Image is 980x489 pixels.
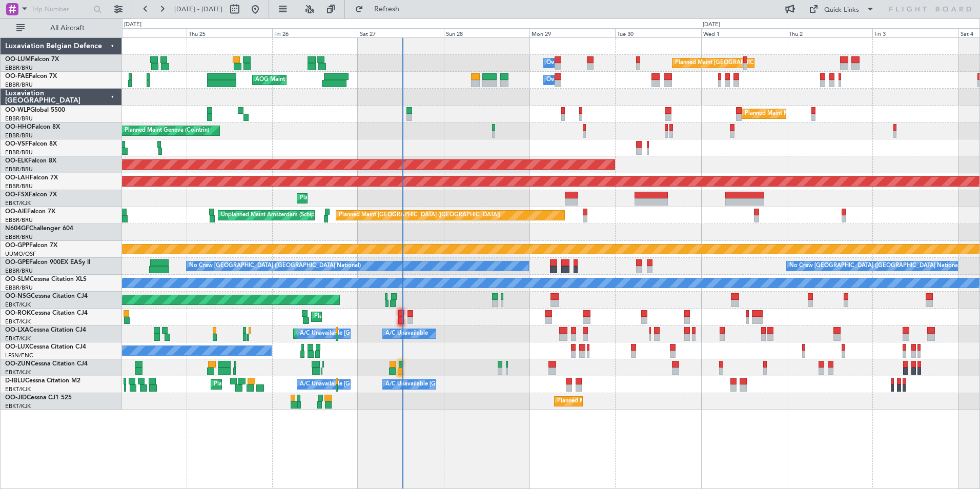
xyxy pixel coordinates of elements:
a: LFSN/ENC [5,352,33,359]
div: [DATE] [124,21,141,29]
span: OO-SLM [5,276,30,282]
a: OO-NSGCessna Citation CJ4 [5,293,88,299]
button: Quick Links [804,1,880,17]
div: Owner Melsbroek Air Base [546,72,616,88]
div: Sat 27 [358,28,443,37]
div: Wed 1 [701,28,787,37]
a: EBBR/BRU [5,132,33,139]
span: OO-GPE [5,259,29,266]
a: N604GFChallenger 604 [5,226,73,232]
div: Fri 26 [272,28,358,37]
span: OO-VSF [5,141,29,147]
a: EBKT/KJK [5,301,31,309]
a: D-IBLUCessna Citation M2 [5,378,80,384]
div: Planned Maint [GEOGRAPHIC_DATA] ([GEOGRAPHIC_DATA]) [339,208,500,223]
div: Planned Maint Kortrijk-[GEOGRAPHIC_DATA] [300,191,419,206]
a: OO-ELKFalcon 8X [5,158,56,164]
div: Planned Maint [GEOGRAPHIC_DATA] ([GEOGRAPHIC_DATA] National) [675,55,861,71]
span: OO-LUM [5,56,31,63]
div: Wed 24 [100,28,186,37]
div: Planned Maint Milan (Linate) [745,106,819,121]
a: OO-SLMCessna Citation XLS [5,276,87,282]
a: EBBR/BRU [5,149,33,156]
span: OO-FAE [5,73,29,79]
div: A/C Unavailable [GEOGRAPHIC_DATA] ([GEOGRAPHIC_DATA] National) [300,326,491,341]
div: No Crew [GEOGRAPHIC_DATA] ([GEOGRAPHIC_DATA] National) [789,258,961,274]
a: OO-LUMFalcon 7X [5,56,59,63]
button: All Aircraft [11,20,111,36]
div: [DATE] [703,21,720,29]
a: EBKT/KJK [5,385,31,393]
span: OO-HHO [5,124,32,130]
a: OO-HHOFalcon 8X [5,124,60,130]
div: Owner Melsbroek Air Base [546,55,616,71]
div: A/C Unavailable [385,326,428,341]
div: Mon 29 [529,28,615,37]
div: Planned Maint Geneva (Cointrin) [125,123,209,138]
a: EBKT/KJK [5,369,31,376]
div: Unplanned Maint Amsterdam (Schiphol) [221,208,324,223]
a: EBKT/KJK [5,199,31,207]
span: OO-GPP [5,242,29,249]
span: OO-NSG [5,293,31,299]
span: OO-ROK [5,310,31,316]
a: EBKT/KJK [5,402,31,410]
span: [DATE] - [DATE] [174,5,222,14]
span: OO-ELK [5,158,28,164]
a: EBBR/BRU [5,115,33,123]
div: Quick Links [824,5,859,15]
a: OO-LUXCessna Citation CJ4 [5,344,86,350]
span: N604GF [5,226,29,232]
div: Tue 30 [615,28,701,37]
span: Refresh [365,6,409,13]
div: Planned Maint Nice ([GEOGRAPHIC_DATA]) [214,377,328,392]
span: All Aircraft [27,25,108,32]
a: EBBR/BRU [5,233,33,241]
a: EBBR/BRU [5,81,33,89]
div: No Crew [GEOGRAPHIC_DATA] ([GEOGRAPHIC_DATA] National) [189,258,361,274]
a: OO-LXACessna Citation CJ4 [5,327,86,333]
span: OO-FSX [5,192,29,198]
a: EBBR/BRU [5,166,33,173]
span: OO-LUX [5,344,29,350]
a: UUMO/OSF [5,250,36,258]
span: OO-JID [5,395,27,401]
a: OO-FSXFalcon 7X [5,192,57,198]
span: OO-LXA [5,327,29,333]
a: OO-GPPFalcon 7X [5,242,57,249]
span: OO-WLP [5,107,30,113]
a: OO-GPEFalcon 900EX EASy II [5,259,90,266]
a: EBBR/BRU [5,216,33,224]
div: Planned Maint Kortrijk-[GEOGRAPHIC_DATA] [314,309,434,324]
div: AOG Maint [US_STATE] ([GEOGRAPHIC_DATA]) [255,72,379,88]
div: A/C Unavailable [GEOGRAPHIC_DATA] ([GEOGRAPHIC_DATA] National) [300,377,491,392]
a: OO-WLPGlobal 5500 [5,107,65,113]
span: OO-AIE [5,209,27,215]
div: A/C Unavailable [GEOGRAPHIC_DATA]-[GEOGRAPHIC_DATA] [385,377,549,392]
a: OO-JIDCessna CJ1 525 [5,395,72,401]
a: OO-ZUNCessna Citation CJ4 [5,361,88,367]
a: EBBR/BRU [5,267,33,275]
div: Thu 2 [787,28,872,37]
div: Thu 25 [187,28,272,37]
div: Sun 28 [444,28,529,37]
a: EBKT/KJK [5,318,31,325]
a: EBBR/BRU [5,182,33,190]
a: OO-LAHFalcon 7X [5,175,58,181]
button: Refresh [350,1,412,17]
a: OO-AIEFalcon 7X [5,209,55,215]
a: EBKT/KJK [5,335,31,342]
span: OO-LAH [5,175,30,181]
span: D-IBLU [5,378,25,384]
a: OO-FAEFalcon 7X [5,73,57,79]
a: EBBR/BRU [5,284,33,292]
span: OO-ZUN [5,361,31,367]
a: EBBR/BRU [5,64,33,72]
input: Trip Number [31,2,90,17]
div: Fri 3 [872,28,958,37]
a: OO-ROKCessna Citation CJ4 [5,310,88,316]
div: Planned Maint Kortrijk-[GEOGRAPHIC_DATA] [557,394,677,409]
a: OO-VSFFalcon 8X [5,141,57,147]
